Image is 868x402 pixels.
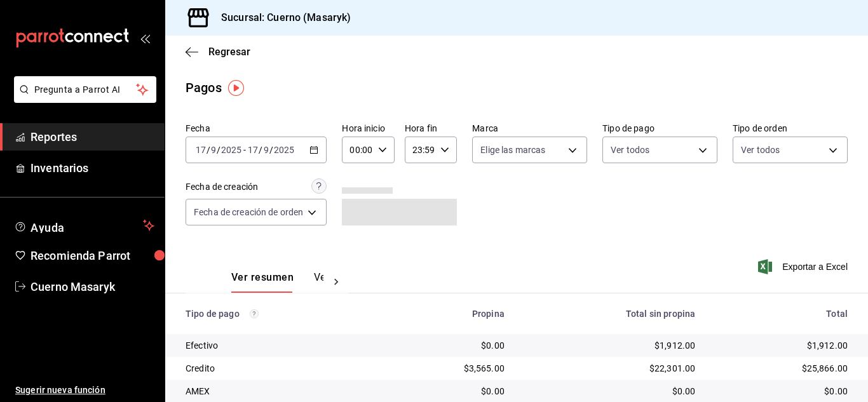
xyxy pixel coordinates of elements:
[342,124,394,133] label: Hora inicio
[263,145,269,155] input: --
[733,124,848,133] label: Tipo de orden
[715,362,848,375] div: $25,866.00
[472,124,587,133] label: Marca
[228,80,244,96] img: Tooltip marker
[15,384,154,397] span: Sugerir nueva función
[525,385,695,398] div: $0.00
[231,271,323,293] div: navigation tabs
[715,309,848,319] div: Total
[194,206,303,218] span: Fecha de creación de orden
[395,362,504,375] div: $3,565.00
[31,278,154,295] span: Cuerno Masaryk
[186,339,374,352] div: Efectivo
[186,124,327,133] label: Fecha
[14,76,156,103] button: Pregunta a Parrot AI
[186,46,250,58] button: Regresar
[269,145,273,155] span: /
[31,128,154,145] span: Reportes
[31,247,154,264] span: Recomienda Parrot
[211,10,351,25] h3: Sucursal: Cuerno (Masaryk)
[715,385,848,398] div: $0.00
[259,145,262,155] span: /
[611,144,649,156] span: Ver todos
[208,46,250,58] span: Regresar
[250,309,259,318] svg: Los pagos realizados con Pay y otras terminales son montos brutos.
[395,309,504,319] div: Propina
[525,309,695,319] div: Total sin propina
[525,339,695,352] div: $1,912.00
[31,218,138,233] span: Ayuda
[243,145,246,155] span: -
[140,33,150,43] button: open_drawer_menu
[273,145,295,155] input: ----
[217,145,220,155] span: /
[741,144,780,156] span: Ver todos
[761,259,848,274] button: Exportar a Excel
[395,385,504,398] div: $0.00
[186,362,374,375] div: Credito
[314,271,362,293] button: Ver pagos
[186,309,374,319] div: Tipo de pago
[220,145,242,155] input: ----
[525,362,695,375] div: $22,301.00
[602,124,717,133] label: Tipo de pago
[395,339,504,352] div: $0.00
[186,180,258,194] div: Fecha de creación
[34,83,137,97] span: Pregunta a Parrot AI
[405,124,457,133] label: Hora fin
[231,271,294,293] button: Ver resumen
[31,159,154,177] span: Inventarios
[9,92,156,105] a: Pregunta a Parrot AI
[480,144,545,156] span: Elige las marcas
[247,145,259,155] input: --
[715,339,848,352] div: $1,912.00
[186,385,374,398] div: AMEX
[195,145,207,155] input: --
[210,145,217,155] input: --
[207,145,210,155] span: /
[186,78,222,97] div: Pagos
